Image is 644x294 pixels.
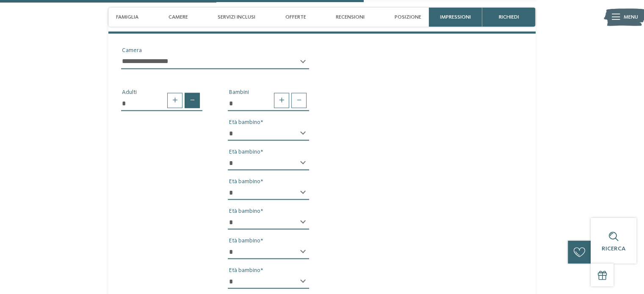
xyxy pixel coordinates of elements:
[499,14,519,20] span: richiedi
[169,14,188,20] span: Camere
[285,14,306,20] span: Offerte
[218,14,255,20] span: Servizi inclusi
[116,14,138,20] span: Famiglia
[440,14,471,20] span: Impressioni
[602,246,625,252] span: Ricerca
[395,14,421,20] span: Posizione
[336,14,365,20] span: Recensioni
